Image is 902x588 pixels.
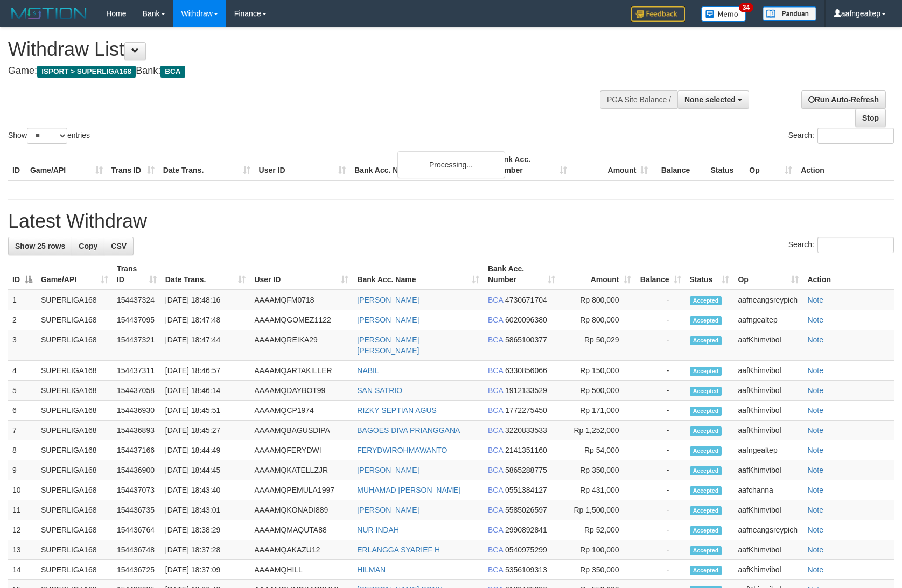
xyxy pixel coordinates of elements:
[8,361,37,381] td: 4
[255,150,351,180] th: User ID
[817,128,894,144] input: Search:
[8,480,37,500] td: 10
[505,486,547,494] span: Copy 0551384127 to clipboard
[807,335,823,344] a: Note
[161,259,250,290] th: Date Trans.: activate to sort column ascending
[27,128,67,144] select: Showentries
[560,290,635,310] td: Rp 800,000
[8,128,90,144] label: Show entries
[560,381,635,401] td: Rp 500,000
[161,560,250,580] td: [DATE] 18:37:09
[701,6,746,22] img: Button%20Memo.svg
[635,290,686,310] td: -
[560,440,635,460] td: Rp 54,000
[817,237,894,253] input: Search:
[690,526,722,535] span: Accepted
[505,426,547,435] span: Copy 3220833533 to clipboard
[807,296,823,304] a: Note
[733,401,803,421] td: aafKhimvibol
[250,500,353,520] td: AAAAMQKONADI889
[357,565,386,574] a: HILMAN
[560,520,635,540] td: Rp 52,000
[8,290,37,310] td: 1
[690,446,722,456] span: Accepted
[733,460,803,480] td: aafKhimvibol
[505,506,547,514] span: Copy 5585026597 to clipboard
[488,446,503,454] span: BCA
[161,401,250,421] td: [DATE] 18:45:51
[733,290,803,310] td: aafneangsreypich
[635,330,686,361] td: -
[250,440,353,460] td: AAAAMQFERYDWI
[690,387,722,396] span: Accepted
[652,150,706,180] th: Balance
[37,361,113,381] td: SUPERLIGA168
[113,540,161,560] td: 154436748
[733,440,803,460] td: aafngealtep
[733,480,803,500] td: aafchanna
[357,296,419,304] a: [PERSON_NAME]
[484,259,560,290] th: Bank Acc. Number: activate to sort column ascending
[763,6,816,21] img: panduan.png
[161,421,250,440] td: [DATE] 18:45:27
[8,460,37,480] td: 9
[15,242,65,250] span: Show 25 rows
[37,421,113,440] td: SUPERLIGA168
[488,366,503,375] span: BCA
[8,401,37,421] td: 6
[505,406,547,415] span: Copy 1772275450 to clipboard
[250,259,353,290] th: User ID: activate to sort column ascending
[250,560,353,580] td: AAAAMQHILL
[488,426,503,435] span: BCA
[113,460,161,480] td: 154436900
[8,5,90,22] img: MOTION_logo.png
[161,480,250,500] td: [DATE] 18:43:40
[357,506,419,514] a: [PERSON_NAME]
[745,150,796,180] th: Op
[807,316,823,324] a: Note
[161,330,250,361] td: [DATE] 18:47:44
[803,259,894,290] th: Action
[560,480,635,500] td: Rp 431,000
[505,366,547,375] span: Copy 6330856066 to clipboard
[807,426,823,435] a: Note
[505,466,547,474] span: Copy 5865288775 to clipboard
[807,446,823,454] a: Note
[37,381,113,401] td: SUPERLIGA168
[161,520,250,540] td: [DATE] 18:38:29
[113,440,161,460] td: 154437166
[690,407,722,416] span: Accepted
[250,361,353,381] td: AAAAMQARTAKILLER
[26,150,107,180] th: Game/API
[250,460,353,480] td: AAAAMQKATELLZJR
[690,296,722,305] span: Accepted
[690,316,722,325] span: Accepted
[357,406,437,415] a: RIZKY SEPTIAN AGUS
[161,540,250,560] td: [DATE] 18:37:28
[855,109,886,127] a: Stop
[807,565,823,574] a: Note
[8,560,37,580] td: 14
[635,540,686,560] td: -
[113,401,161,421] td: 154436930
[505,526,547,534] span: Copy 2990892841 to clipboard
[807,406,823,415] a: Note
[733,330,803,361] td: aafKhimvibol
[8,500,37,520] td: 11
[560,460,635,480] td: Rp 350,000
[733,560,803,580] td: aafKhimvibol
[505,386,547,395] span: Copy 1912133529 to clipboard
[807,366,823,375] a: Note
[37,310,113,330] td: SUPERLIGA168
[677,90,749,109] button: None selected
[796,150,894,180] th: Action
[560,361,635,381] td: Rp 150,000
[635,460,686,480] td: -
[505,335,547,344] span: Copy 5865100377 to clipboard
[8,520,37,540] td: 12
[72,237,104,255] a: Copy
[8,150,26,180] th: ID
[161,290,250,310] td: [DATE] 18:48:16
[353,259,484,290] th: Bank Acc. Name: activate to sort column ascending
[635,500,686,520] td: -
